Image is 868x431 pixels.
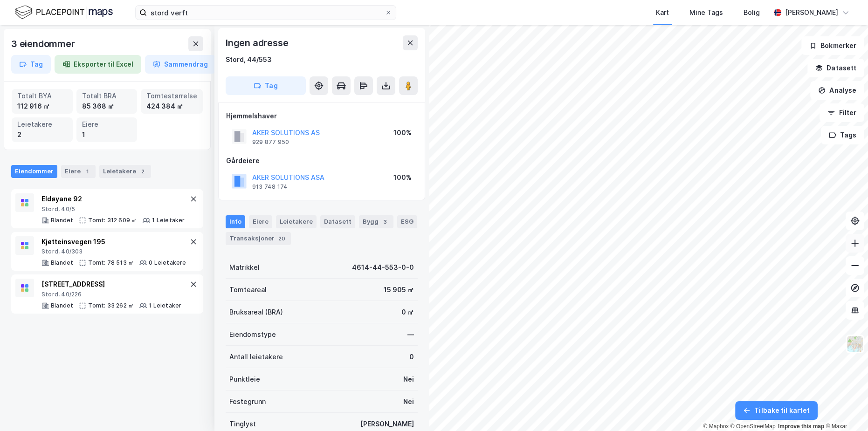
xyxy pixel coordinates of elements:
div: Festegrunn [229,396,266,407]
div: 4614-44-553-0-0 [352,262,414,273]
img: Z [846,335,864,353]
div: Eiere [61,165,96,178]
div: Kart [656,7,669,18]
a: Improve this map [778,423,824,430]
div: Transaksjoner [226,232,291,245]
div: Bolig [744,7,760,18]
div: Eiere [249,215,272,228]
div: Eldøyane 92 [41,193,185,205]
div: Blandet [51,217,73,224]
div: Gårdeiere [226,155,417,166]
button: Bokmerker [801,36,864,55]
div: Info [226,215,245,228]
div: Blandet [51,259,73,267]
div: Eiere [82,119,132,130]
div: ESG [397,215,417,228]
div: Leietakere [99,165,151,178]
div: 0 Leietakere [149,259,186,267]
div: 1 Leietaker [149,302,181,309]
div: Tomt: 33 262 ㎡ [88,302,134,309]
div: 424 384 ㎡ [146,101,197,111]
div: Stord, 40/303 [41,248,186,255]
div: Antall leietakere [229,351,283,363]
div: — [407,329,414,340]
div: 3 [380,217,390,226]
button: Tilbake til kartet [735,401,818,420]
div: Tomt: 312 609 ㎡ [88,217,137,224]
div: Datasett [320,215,355,228]
div: 2 [138,167,147,176]
div: 929 877 950 [252,138,289,146]
div: Tinglyst [229,418,256,430]
div: 15 905 ㎡ [384,284,414,295]
div: 1 Leietaker [152,217,185,224]
div: Tomteareal [229,284,267,295]
div: 112 916 ㎡ [17,101,67,111]
button: Filter [820,103,864,122]
div: 85 368 ㎡ [82,101,132,111]
a: OpenStreetMap [730,423,776,430]
div: Leietakere [276,215,317,228]
div: Punktleie [229,374,260,385]
div: Totalt BYA [17,91,67,101]
div: 20 [276,234,287,243]
div: Tomt: 78 513 ㎡ [88,259,134,267]
div: 100% [393,172,412,183]
div: 1 [83,167,92,176]
div: 3 eiendommer [11,36,77,51]
div: Tomtestørrelse [146,91,197,101]
div: 0 ㎡ [401,307,414,318]
div: 1 [82,130,132,140]
button: Analyse [810,81,864,100]
div: Totalt BRA [82,91,132,101]
button: Sammendrag [145,55,216,74]
div: Stord, 40/226 [41,291,181,298]
div: Kjøtteinsvegen 195 [41,236,186,247]
iframe: Chat Widget [821,386,868,431]
input: Søk på adresse, matrikkel, gårdeiere, leietakere eller personer [147,6,385,20]
div: Ingen adresse [226,35,290,50]
div: Blandet [51,302,73,309]
div: Nei [403,396,414,407]
div: Nei [403,374,414,385]
div: 0 [409,351,414,363]
div: Bruksareal (BRA) [229,307,283,318]
div: Eiendomstype [229,329,276,340]
div: Bygg [359,215,393,228]
div: Stord, 40/5 [41,205,185,213]
img: logo.f888ab2527a4732fd821a326f86c7f29.svg [15,4,113,21]
div: Eiendommer [11,165,57,178]
div: Stord, 44/553 [226,54,272,65]
button: Tags [821,126,864,144]
button: Tag [11,55,51,74]
div: Leietakere [17,119,67,130]
div: [STREET_ADDRESS] [41,279,181,290]
div: Hjemmelshaver [226,110,417,122]
button: Tag [226,76,306,95]
div: 913 748 174 [252,183,288,191]
div: [PERSON_NAME] [360,418,414,430]
div: [PERSON_NAME] [785,7,838,18]
a: Mapbox [703,423,729,430]
div: Matrikkel [229,262,260,273]
div: 2 [17,130,67,140]
div: 100% [393,127,412,138]
button: Datasett [807,59,864,77]
button: Eksporter til Excel [55,55,141,74]
div: Mine Tags [689,7,723,18]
